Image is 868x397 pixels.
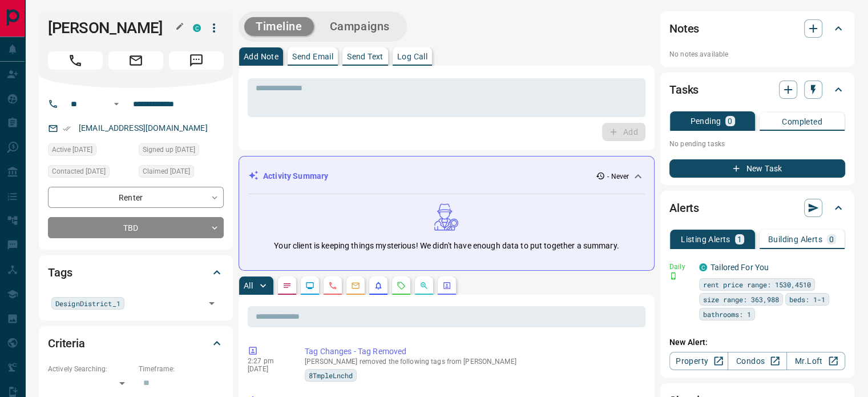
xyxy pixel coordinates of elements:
a: [EMAIL_ADDRESS][DOMAIN_NAME] [79,123,208,133]
h2: Alerts [669,199,699,217]
button: Open [204,295,220,311]
p: Log Call [397,53,427,61]
svg: Listing Alerts [374,281,383,290]
div: TBD [48,217,224,238]
span: Contacted [DATE] [52,166,106,177]
span: Active [DATE] [52,144,92,155]
p: [PERSON_NAME] removed the following tags from [PERSON_NAME] [305,358,641,366]
svg: Push Notification Only [669,272,677,280]
a: Mr.Loft [786,352,845,370]
p: Tag Changes - Tag Removed [305,346,641,358]
span: Call [48,51,103,70]
svg: Emails [351,281,360,290]
span: Claimed [DATE] [143,166,190,177]
div: Activity Summary- Never [248,166,645,187]
div: Wed Dec 08 2021 [48,165,133,181]
div: Alerts [669,194,845,222]
button: New Task [669,159,845,178]
svg: Email Verified [63,125,71,133]
div: condos.ca [193,24,201,32]
div: Criteria [48,330,224,357]
span: Message [169,51,224,70]
p: No notes available [669,49,845,59]
a: Condos [728,352,786,370]
h2: Notes [669,19,699,38]
div: Renter [48,187,224,208]
svg: Calls [328,281,337,290]
p: No pending tasks [669,135,845,153]
p: [DATE] [248,365,288,373]
span: Signed up [DATE] [143,144,195,155]
div: Sat Jan 08 2022 [48,143,133,159]
h1: [PERSON_NAME] [48,19,176,37]
p: Timeframe: [139,364,224,374]
a: Property [669,352,728,370]
p: Your client is keeping things mysterious! We didn't have enough data to put together a summary. [274,240,619,252]
button: Campaigns [318,17,401,36]
svg: Requests [397,281,406,290]
span: size range: 363,988 [703,294,779,305]
svg: Agent Actions [442,281,451,290]
div: Tags [48,259,224,286]
p: 2:27 pm [248,357,288,365]
p: - Never [607,171,629,182]
p: Pending [690,117,721,125]
p: 1 [737,235,742,243]
h2: Tags [48,263,72,282]
div: condos.ca [699,263,707,271]
p: Add Note [244,53,278,61]
button: Open [110,97,123,111]
p: Send Text [347,53,383,61]
p: Actively Searching: [48,364,133,374]
button: Timeline [244,17,314,36]
p: Listing Alerts [681,235,730,243]
p: Building Alerts [768,235,822,243]
svg: Lead Browsing Activity [305,281,314,290]
a: Tailored For You [710,263,769,272]
span: bathrooms: 1 [703,308,751,320]
div: Fri Aug 13 2021 [139,143,224,159]
p: Completed [782,118,822,126]
p: 0 [728,117,732,125]
h2: Tasks [669,81,699,99]
p: 0 [829,235,834,243]
p: All [244,282,253,290]
p: Activity Summary [263,170,328,182]
span: beds: 1-1 [789,294,825,305]
div: Tasks [669,76,845,103]
svg: Notes [282,281,292,290]
span: 8TmpleLnchd [309,370,353,381]
svg: Opportunities [419,281,429,290]
p: New Alert: [669,336,845,348]
p: Send Email [292,53,333,61]
h2: Criteria [48,334,85,352]
span: DesignDistrict_1 [55,298,120,309]
span: rent price range: 1530,4510 [703,279,811,290]
div: Notes [669,15,845,42]
p: Daily [669,262,692,272]
span: Email [108,51,163,70]
div: Fri Aug 13 2021 [139,165,224,181]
